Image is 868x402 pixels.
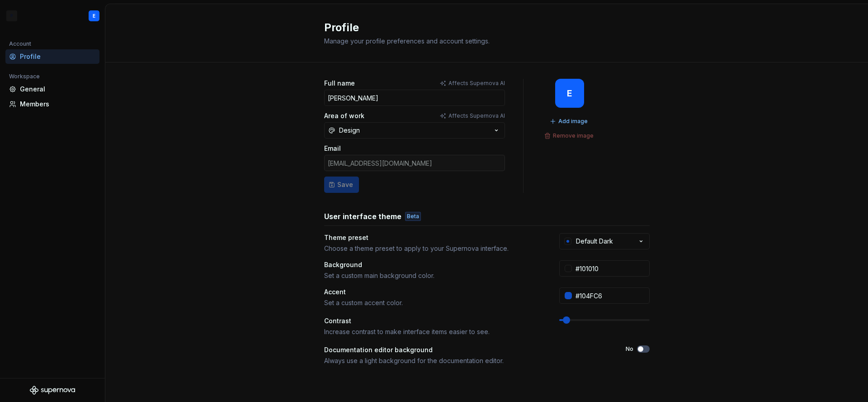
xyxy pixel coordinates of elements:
[324,37,490,45] span: Manage your profile preferences and account settings.
[20,100,96,109] div: Members
[5,82,99,96] a: General
[324,298,543,307] div: Set a custom accent color.
[576,237,613,246] div: Default Dark
[324,271,543,280] div: Set a custom main background color.
[324,345,433,354] div: Documentation editor background
[324,287,346,297] div: Accent
[20,52,96,61] div: Profile
[324,20,639,35] h2: Profile
[324,356,609,365] div: Always use a light background for the documentation editor.
[339,126,360,135] div: Design
[324,233,368,242] div: Theme preset
[5,71,43,82] div: Workspace
[405,212,421,221] div: Beta
[324,144,341,153] label: Email
[6,10,17,21] div: P
[324,211,401,222] h3: User interface theme
[324,316,351,325] div: Contrast
[324,111,364,120] label: Area of work
[572,287,650,304] input: #104FC6
[5,49,99,64] a: Profile
[20,85,96,94] div: General
[547,115,592,128] button: Add image
[324,79,355,88] label: Full name
[93,12,95,19] div: E
[2,6,103,26] button: PE
[5,38,35,49] div: Account
[448,80,505,87] p: Affects Supernova AI
[567,90,572,97] div: E
[324,327,543,336] div: Increase contrast to make interface items easier to see.
[324,260,362,269] div: Background
[5,97,99,111] a: Members
[324,244,543,253] div: Choose a theme preset to apply to your Supernova interface.
[558,118,588,125] span: Add image
[559,233,650,249] button: Default Dark
[30,386,75,395] svg: Supernova Logo
[448,112,505,120] p: Affects Supernova AI
[626,345,633,353] label: No
[572,260,650,277] input: #FFFFFF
